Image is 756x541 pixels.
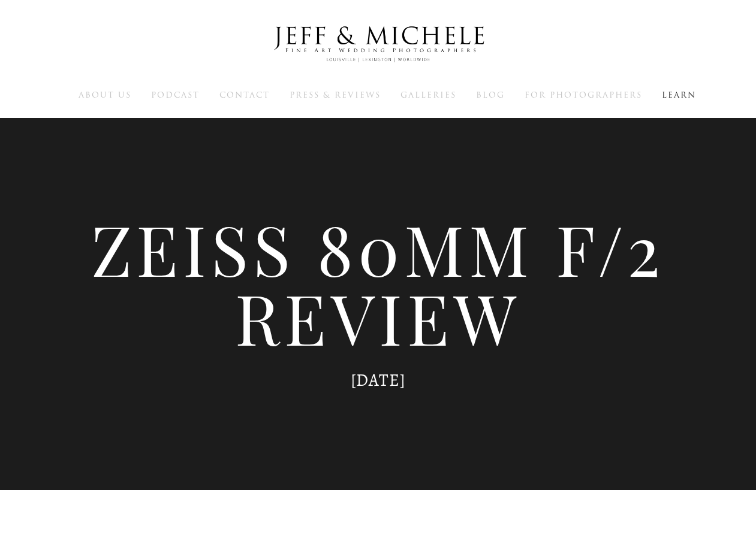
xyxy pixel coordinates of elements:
[662,89,696,101] span: Learn
[91,214,666,352] h1: Zeiss 80mm f/2 Review
[219,89,270,101] span: Contact
[476,89,505,101] span: Blog
[151,89,200,101] span: Podcast
[219,89,270,100] a: Contact
[258,15,498,74] img: Louisville Wedding Photographers - Jeff & Michele Wedding Photographers
[400,89,456,100] a: Galleries
[476,89,505,100] a: Blog
[351,368,406,392] time: [DATE]
[290,89,381,101] span: Press & Reviews
[400,89,456,101] span: Galleries
[79,89,131,100] a: About Us
[290,89,381,100] a: Press & Reviews
[662,89,696,100] a: Learn
[525,89,642,101] span: For Photographers
[525,89,642,100] a: For Photographers
[151,89,200,100] a: Podcast
[79,89,131,101] span: About Us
